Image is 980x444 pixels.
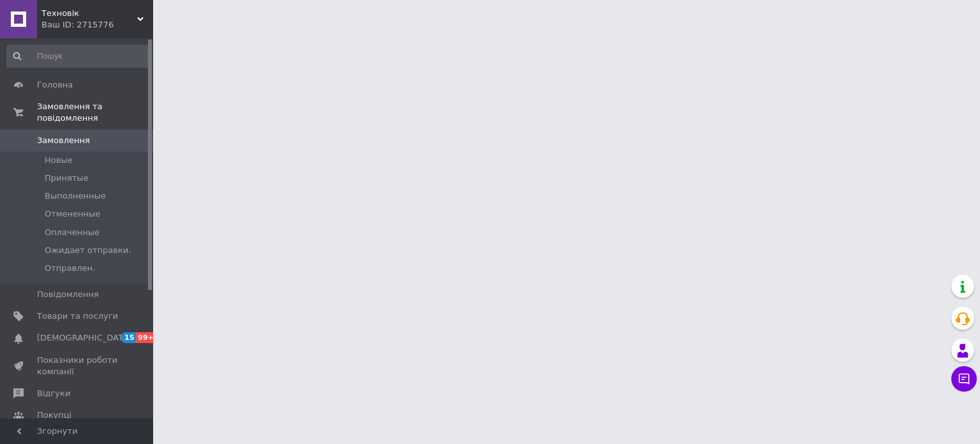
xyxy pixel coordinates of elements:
[45,190,106,202] span: Выполненные
[45,172,89,184] span: Принятые
[6,45,151,68] input: Пошук
[37,135,90,146] span: Замовлення
[37,101,153,124] span: Замовлення та повідомлення
[45,263,95,274] span: Отправлен.
[45,245,131,256] span: Ожидает отправки.
[45,227,100,238] span: Оплаченные
[136,332,157,343] span: 99+
[45,155,73,166] span: Новые
[37,289,99,300] span: Повідомлення
[37,388,70,399] span: Відгуки
[45,208,100,220] span: Отмененные
[37,355,118,378] span: Показники роботи компанії
[41,19,153,31] div: Ваш ID: 2715776
[41,8,137,19] span: Техновік
[37,310,118,322] span: Товари та послуги
[37,410,71,421] span: Покупці
[121,332,136,343] span: 15
[951,366,977,392] button: Чат з покупцем
[37,79,73,91] span: Головна
[37,332,131,344] span: [DEMOGRAPHIC_DATA]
